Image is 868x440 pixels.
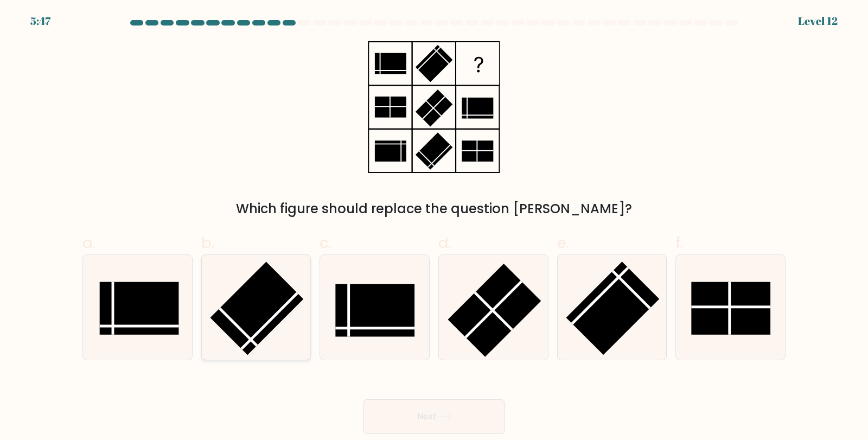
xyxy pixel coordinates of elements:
[320,232,331,253] span: c.
[798,13,838,29] div: Level 12
[438,232,451,253] span: d.
[675,232,683,253] span: f.
[557,232,569,253] span: e.
[89,199,779,219] div: Which figure should replace the question [PERSON_NAME]?
[363,399,505,434] button: Next
[82,232,95,253] span: a.
[201,232,214,253] span: b.
[30,13,50,29] div: 5:47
